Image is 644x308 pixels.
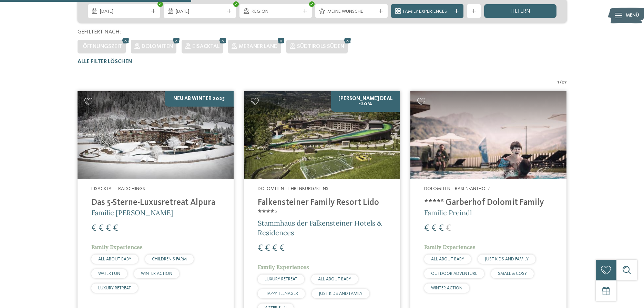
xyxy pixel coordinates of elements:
span: Stammhaus der Falkensteiner Hotels & Residences [258,219,382,237]
span: Meine Wünsche [327,8,376,15]
span: Alle Filter löschen [78,59,132,64]
h4: Das 5-Sterne-Luxusretreat Alpura [91,198,220,208]
span: ALL ABOUT BABY [98,257,131,261]
span: ALL ABOUT BABY [431,257,464,261]
span: Dolomiten [142,44,173,49]
span: Familie [PERSON_NAME] [91,208,173,217]
span: CHILDREN’S FARM [152,257,187,261]
span: € [431,224,437,233]
span: Meraner Land [239,44,278,49]
span: JUST KIDS AND FAMILY [319,291,362,296]
span: Öffnungszeit [83,44,122,49]
span: € [439,224,444,233]
span: Südtirols Süden [297,44,344,49]
span: / [560,79,562,86]
span: SMALL & COSY [498,271,527,276]
span: JUST KIDS AND FAMILY [485,257,529,261]
img: Familienhotels gesucht? Hier findet ihr die besten! [244,91,400,179]
span: € [113,224,118,233]
span: € [258,244,263,253]
span: Dolomiten – Ehrenburg/Kiens [258,186,328,191]
span: WINTER ACTION [431,286,462,290]
img: Familienhotels gesucht? Hier findet ihr die besten! [78,91,234,179]
span: Gefiltert nach: [78,29,121,35]
span: LUXURY RETREAT [98,286,131,290]
span: 27 [562,79,567,86]
span: € [106,224,111,233]
span: Eisacktal – Ratschings [91,186,145,191]
span: HAPPY TEENAGER [265,291,298,296]
span: Family Experiences [91,244,143,250]
span: € [279,244,285,253]
h4: ****ˢ Garberhof Dolomit Family [424,198,553,208]
h4: Falkensteiner Family Resort Lido ****ˢ [258,198,386,218]
span: € [446,224,451,233]
span: Family Experiences [403,8,451,15]
span: Familie Preindl [424,208,472,217]
span: € [424,224,429,233]
span: Eisacktal [192,44,219,49]
span: Region [252,8,300,15]
span: Family Experiences [258,264,309,270]
span: WATER FUN [98,271,120,276]
span: ALL ABOUT BABY [318,277,351,281]
span: 3 [557,79,560,86]
img: Familienhotels gesucht? Hier findet ihr die besten! [410,91,566,179]
span: € [272,244,277,253]
span: € [265,244,270,253]
span: filtern [510,9,530,14]
span: Dolomiten – Rasen-Antholz [424,186,490,191]
span: € [91,224,96,233]
span: LUXURY RETREAT [265,277,297,281]
span: WINTER ACTION [141,271,172,276]
span: Family Experiences [424,244,476,250]
span: € [99,224,104,233]
span: [DATE] [176,8,224,15]
span: [DATE] [100,8,148,15]
span: OUTDOOR ADVENTURE [431,271,477,276]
